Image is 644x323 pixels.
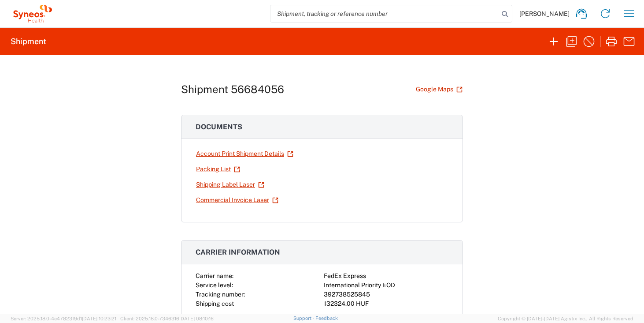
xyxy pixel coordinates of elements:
span: Copyright © [DATE]-[DATE] Agistix Inc., All Rights Reserved [498,315,633,323]
input: Shipment, tracking or reference number [270,5,499,22]
div: 392738525845 [324,290,448,299]
span: Carrier name: [196,272,233,279]
span: [PERSON_NAME] [519,10,570,18]
a: Packing List [196,161,241,177]
span: Tracking number: [196,291,245,298]
a: Commercial Invoice Laser [196,192,279,208]
span: Client: 2025.18.0-7346316 [120,316,214,321]
a: Feedback [315,315,338,321]
span: Carrier information [196,248,280,256]
a: Google Maps [415,82,463,97]
a: Shipping Label Laser [196,177,265,192]
span: Documents [196,123,242,131]
h2: Shipment [11,36,46,47]
span: Shipping cost [196,300,234,307]
span: [DATE] 08:10:16 [179,316,214,321]
div: 132324.00 HUF [324,299,448,308]
div: FedEx Express [324,271,448,281]
a: Support [293,315,315,321]
span: Service level: [196,282,233,289]
div: International Priority EOD [324,281,448,290]
h1: Shipment 56684056 [181,83,284,96]
span: [DATE] 10:23:21 [82,316,116,321]
span: Server: 2025.18.0-4e47823f9d1 [11,316,116,321]
a: Account Print Shipment Details [196,146,294,161]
